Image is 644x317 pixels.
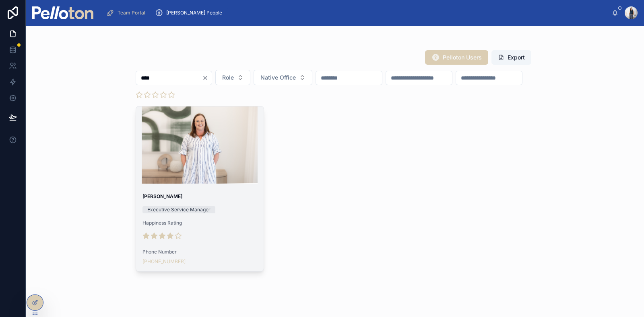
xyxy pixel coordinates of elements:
div: scrollable content [100,4,612,22]
button: Clear [202,75,212,81]
a: [PERSON_NAME] People [153,6,228,20]
span: Team Portal [118,10,145,16]
button: Pelloton Users [425,50,488,65]
span: Phone Number [142,249,258,255]
span: Pelloton Users [443,53,482,61]
span: Native Office [260,74,296,82]
button: Select Button [215,70,250,85]
a: [PHONE_NUMBER] [142,258,186,265]
span: [PERSON_NAME] People [166,10,222,16]
a: [PERSON_NAME]Executive Service ManagerHappiness RatingPhone Number[PHONE_NUMBER] [136,106,264,272]
div: Corrine-Moore-Updated-Profile.jpg [136,106,264,184]
button: Export [491,50,531,65]
strong: [PERSON_NAME] [142,193,182,199]
div: Executive Service Manager [147,206,211,213]
button: Select Button [254,70,312,85]
a: Team Portal [104,6,151,20]
img: App logo [32,6,93,19]
span: Role [222,74,234,82]
span: Happiness Rating [142,220,258,226]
